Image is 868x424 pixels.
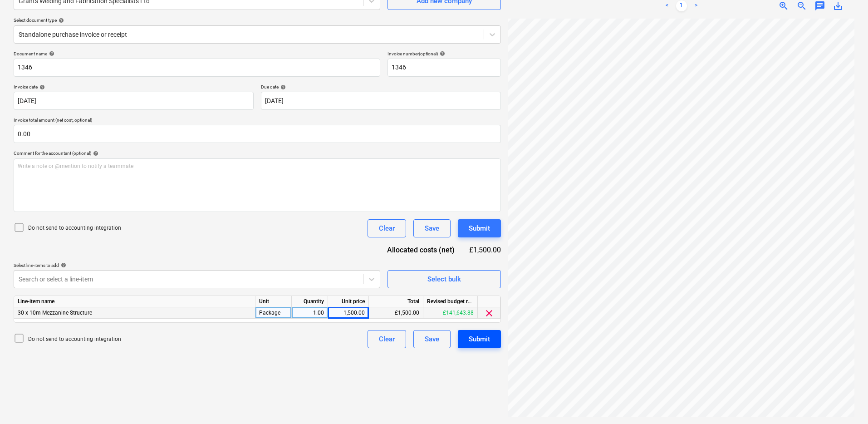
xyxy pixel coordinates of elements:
span: help [279,84,286,90]
div: Select line-items to add [14,262,380,268]
a: Next page [691,0,701,11]
span: chat [814,0,825,11]
input: Invoice number [387,59,501,77]
div: Total [369,296,423,307]
div: Clear [379,222,395,234]
div: Package [255,307,292,319]
div: Line-item name [14,296,255,307]
div: Save [425,222,439,234]
input: Document name [14,59,380,77]
div: £1,500.00 [369,307,423,319]
button: Save [413,330,451,348]
p: Do not send to accounting integration [28,224,121,232]
div: Submit [469,333,490,345]
div: Select bulk [427,273,461,285]
div: Select document type [14,17,501,23]
div: Clear [379,333,395,345]
button: Submit [458,219,501,237]
div: Invoice date [14,84,254,90]
div: Revised budget remaining [423,296,478,307]
span: help [91,151,98,156]
button: Clear [368,330,406,348]
span: help [38,84,45,90]
button: Submit [458,330,501,348]
div: Quantity [292,296,328,307]
span: 30 x 10m Mezzanine Structure [18,310,92,316]
div: Allocated costs (net) [380,245,469,255]
p: Invoice total amount (net cost, optional) [14,117,501,125]
div: 1,500.00 [332,307,365,319]
span: clear [484,308,495,319]
input: Due date not specified [261,92,501,110]
span: zoom_out [796,0,807,11]
span: help [438,51,445,56]
span: help [57,18,64,23]
a: Page 1 is your current page [676,0,687,11]
div: Due date [261,84,501,90]
div: Save [425,333,439,345]
div: Unit price [328,296,369,307]
div: £1,500.00 [469,245,501,255]
span: help [59,262,66,268]
div: £141,643.88 [423,307,478,319]
span: save_alt [833,0,843,11]
button: Save [413,219,451,237]
p: Do not send to accounting integration [28,335,121,343]
span: zoom_in [778,0,789,11]
div: Unit [255,296,292,307]
div: Submit [469,222,490,234]
button: Clear [368,219,406,237]
input: Invoice date not specified [14,92,254,110]
span: help [47,51,54,56]
div: Invoice number (optional) [387,51,501,57]
input: Invoice total amount (net cost, optional) [14,125,501,143]
div: Document name [14,51,380,57]
div: Comment for the accountant (optional) [14,150,501,156]
a: Previous page [662,0,672,11]
div: 1.00 [295,307,324,319]
button: Select bulk [387,270,501,288]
